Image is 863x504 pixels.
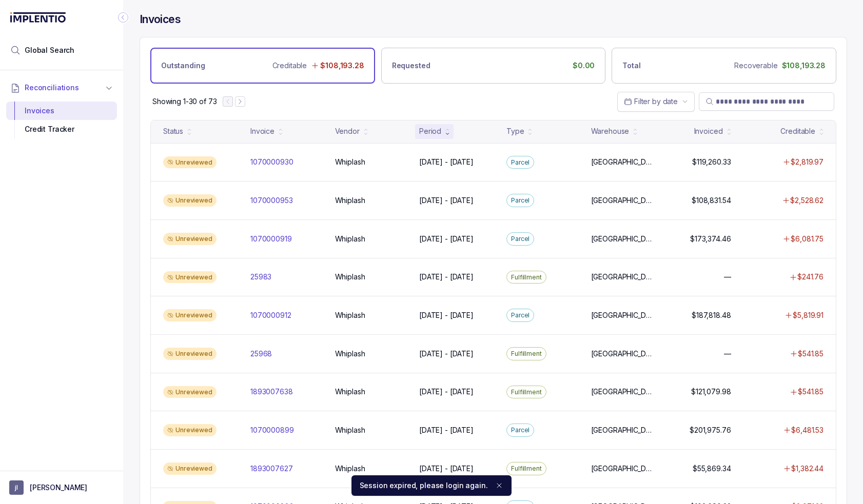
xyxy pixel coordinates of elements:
p: Parcel [511,425,529,435]
div: Type [506,126,524,136]
p: [GEOGRAPHIC_DATA] [591,425,655,435]
h4: Invoices [140,12,181,27]
p: [GEOGRAPHIC_DATA] [591,157,655,167]
div: Unreviewed [163,462,217,475]
div: Unreviewed [163,233,217,245]
p: 1070000930 [250,157,293,167]
div: Remaining page entries [152,96,217,107]
p: $6,081.75 [791,234,823,244]
p: Whiplash [335,272,365,282]
p: [DATE] - [DATE] [419,387,474,397]
p: Parcel [511,234,529,244]
p: Fulfillment [511,349,542,359]
p: [DATE] - [DATE] [419,425,474,435]
div: Collapse Icon [117,11,129,24]
div: Unreviewed [163,156,217,169]
p: Recoverable [734,61,777,71]
div: Unreviewed [163,194,217,207]
p: Fulfillment [511,272,542,283]
p: $2,528.62 [790,195,823,206]
div: Unreviewed [163,271,217,284]
p: 1070000919 [250,234,292,244]
p: Fulfillment [511,387,542,397]
p: Session expired, please login again. [360,480,488,491]
p: $187,818.48 [692,310,731,320]
p: Outstanding [161,61,205,71]
p: $108,193.28 [320,61,364,71]
p: [DATE] - [DATE] [419,157,474,167]
p: Requested [392,61,430,71]
search: Date Range Picker [624,96,678,107]
p: Fulfillment [511,463,542,474]
div: Status [163,126,183,136]
p: [DATE] - [DATE] [419,272,474,282]
p: 1070000912 [250,310,291,320]
p: $1,382.44 [791,463,823,474]
p: Whiplash [335,310,365,320]
div: Creditable [780,126,815,136]
p: Whiplash [335,425,365,435]
p: Whiplash [335,234,365,244]
p: [GEOGRAPHIC_DATA] [591,310,655,320]
p: $119,260.33 [692,157,731,167]
div: Credit Tracker [14,120,109,138]
button: Reconciliations [6,76,117,99]
p: Whiplash [335,157,365,167]
p: $541.85 [798,349,823,359]
p: [DATE] - [DATE] [419,310,474,320]
p: [GEOGRAPHIC_DATA] [591,387,655,397]
p: 1070000899 [250,425,294,435]
p: Creditable [272,61,307,71]
p: 1893007638 [250,387,293,397]
div: Unreviewed [163,309,217,321]
p: [GEOGRAPHIC_DATA] [591,234,655,244]
p: Total [622,61,640,71]
div: Warehouse [591,126,630,136]
div: Invoice [250,126,274,136]
p: 25983 [250,272,271,282]
span: Filter by date [634,97,678,106]
span: Reconciliations [25,83,79,93]
p: Whiplash [335,349,365,359]
p: $173,374.46 [690,234,731,244]
p: Showing 1-30 of 73 [152,96,217,107]
p: Whiplash [335,387,365,397]
p: $241.76 [797,272,823,282]
p: 25968 [250,349,272,359]
div: Invoices [14,102,109,120]
p: $108,193.28 [782,61,826,71]
div: Period [419,126,441,136]
p: $5,819.91 [793,310,823,320]
p: [GEOGRAPHIC_DATA] [591,463,655,474]
p: [GEOGRAPHIC_DATA] [591,349,655,359]
p: [DATE] - [DATE] [419,195,474,206]
p: [DATE] - [DATE] [419,349,474,359]
div: Invoiced [694,126,723,136]
p: [DATE] - [DATE] [419,463,474,474]
p: $2,819.97 [791,157,823,167]
p: Whiplash [335,463,365,474]
div: Unreviewed [163,424,217,436]
span: Global Search [25,45,74,55]
p: $55,869.34 [693,463,731,474]
p: $121,079.98 [691,387,731,397]
p: $541.85 [798,387,823,397]
p: $108,831.54 [692,195,731,206]
p: [DATE] - [DATE] [419,234,474,244]
div: Reconciliations [6,99,117,141]
p: $0.00 [573,61,595,71]
p: — [724,349,731,359]
p: 1893007627 [250,463,293,474]
div: Vendor [335,126,360,136]
p: $201,975.76 [690,425,731,435]
p: $6,481.53 [791,425,823,435]
p: 1070000953 [250,195,293,206]
div: Unreviewed [163,386,217,398]
div: Unreviewed [163,348,217,360]
p: [GEOGRAPHIC_DATA] [591,195,655,206]
p: [GEOGRAPHIC_DATA] [591,272,655,282]
p: Whiplash [335,195,365,206]
p: Parcel [511,157,529,168]
button: Next Page [235,96,245,107]
button: Date Range Picker [617,92,695,111]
